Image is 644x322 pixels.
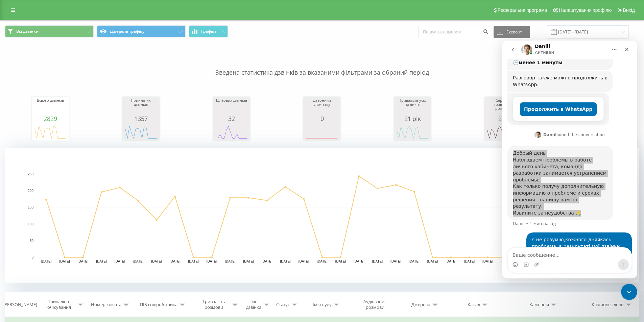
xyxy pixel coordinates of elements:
[320,115,324,123] font: 0
[621,284,637,300] iframe: Живий чат у інтеркомі
[506,29,522,35] font: Експорт
[37,98,64,103] font: Всього дзвінків
[189,25,228,38] button: Графіка
[10,221,16,227] button: Средство выбора эмодзи
[33,122,67,142] svg: Діаграма.
[215,68,429,76] font: Зведена статистика дзвінків за вказаними фільтрами за обраний період
[335,259,346,263] text: [DATE]
[486,122,520,142] svg: Діаграма.
[151,259,162,263] text: [DATE]
[494,26,530,38] button: Експорт
[91,301,121,307] font: Номер клієнта
[390,259,401,263] text: [DATE]
[188,259,199,263] text: [DATE]
[363,298,386,310] font: Аудіозапис розмови
[427,259,438,263] text: [DATE]
[6,207,129,219] textarea: Ваше сообщение...
[5,192,130,241] div: Романенко говорит…
[5,148,639,283] svg: Діаграма.
[354,259,364,263] text: [DATE]
[28,189,33,193] text: 200
[134,115,147,123] font: 1357
[501,259,511,263] text: [DATE]
[399,98,426,107] font: Тривалість усіх дзвінків
[529,301,549,307] font: Кампанія
[592,301,624,307] font: Ключове слово
[396,122,429,142] svg: Діаграма.
[16,28,39,34] font: Всі дзвінки
[409,259,420,263] text: [DATE]
[446,259,456,263] text: [DATE]
[24,192,130,233] div: я не розумію,кожного дняякась проблема. в результаті,мої дзвінки тупо пропадають. [PERSON_NAME] т...
[498,7,547,13] font: Реферальна програма
[59,259,70,263] text: [DATE]
[498,115,508,123] font: 27с
[115,259,125,263] text: [DATE]
[110,28,144,34] font: Джерела трафіку
[216,98,247,103] font: Цільових дзвінків
[5,25,94,38] button: Всі дзвінки
[419,26,490,38] input: Пошук за номером
[262,259,272,263] text: [DATE]
[494,98,512,111] font: Середня тривалість розмови
[207,259,217,263] text: [DATE]
[32,221,38,227] button: Добавить вложение
[305,122,339,142] svg: Діаграма.
[468,301,480,307] font: Канал
[559,7,612,13] font: Налаштування профілю
[372,259,383,263] text: [DATE]
[31,255,33,259] text: 0
[404,115,421,123] font: 21 рік
[44,115,57,123] font: 2829
[299,259,309,263] text: [DATE]
[124,122,158,142] svg: Діаграма.
[276,301,290,307] font: Статус
[28,206,33,209] text: 150
[313,98,331,107] font: Дзвонили спочатку
[28,222,33,226] text: 100
[280,259,291,263] text: [DATE]
[411,301,430,307] font: Джерело
[243,259,254,263] text: [DATE]
[30,239,34,243] text: 50
[116,219,127,229] button: Отправить сообщение…
[201,28,217,34] font: Графіка
[28,172,33,176] text: 250
[97,25,186,38] button: Джерела трафіку
[225,259,236,263] text: [DATE]
[317,259,328,263] text: [DATE]
[170,259,181,263] text: [DATE]
[482,259,493,263] text: [DATE]
[215,122,248,142] div: Діаграма.
[140,301,177,307] font: ПІБ співробітника
[30,196,124,229] div: я не розумію,кожного дняякась проблема. в результаті,мої дзвінки тупо пропадають. [PERSON_NAME] т...
[3,301,37,307] font: [PERSON_NAME]
[502,41,637,278] iframe: Живий чат у інтеркомі
[47,298,71,310] font: Тривалість очікування
[202,298,225,310] font: Тривалість розмови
